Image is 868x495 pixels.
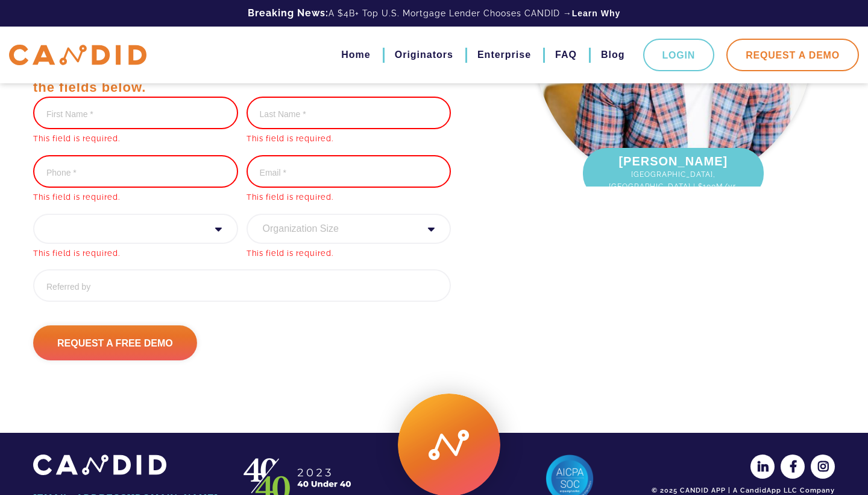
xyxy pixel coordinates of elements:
a: Blog [601,45,625,65]
a: Learn Why [572,7,621,19]
img: CANDID APP [33,455,166,474]
input: First Name * [33,97,238,129]
a: Request A Demo [726,39,859,71]
div: This field is required. [247,191,451,205]
img: CANDID APP [9,45,146,66]
div: This field is required. [33,132,238,146]
a: Login [643,39,715,71]
input: Referred by [33,269,451,302]
span: [GEOGRAPHIC_DATA], [GEOGRAPHIC_DATA] | $100M/yr. [595,168,752,193]
b: Breaking News: [248,7,329,19]
input: Last Name * [247,97,451,129]
a: FAQ [555,45,577,65]
div: This field is required. [247,247,451,261]
input: Phone * [33,155,238,188]
input: Email * [247,155,451,188]
div: This field is required. [247,132,451,146]
div: This field is required. [33,247,238,261]
a: Originators [395,45,453,65]
div: [PERSON_NAME] [583,148,764,199]
div: This field is required. [33,191,238,205]
input: Request A Free Demo [33,325,197,360]
a: Home [341,45,370,65]
a: Enterprise [477,45,531,65]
